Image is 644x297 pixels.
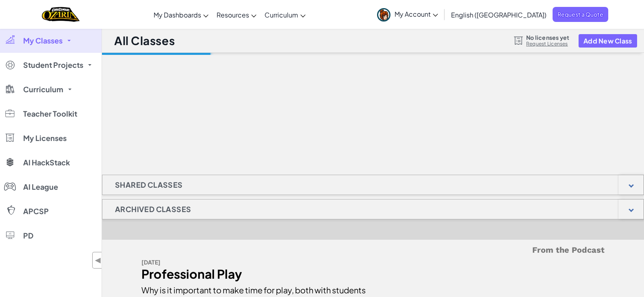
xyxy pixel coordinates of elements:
[260,4,310,26] a: Curriculum
[553,7,608,22] a: Request a Quote
[42,6,80,23] a: Ozaria by CodeCombat logo
[579,34,637,48] button: Add New Class
[23,61,83,69] span: Student Projects
[23,37,63,44] span: My Classes
[23,159,70,166] span: AI HackStack
[42,6,80,23] img: Home
[265,11,298,19] span: Curriculum
[141,256,367,268] div: [DATE]
[395,10,438,18] span: My Account
[373,2,442,27] a: My Account
[95,254,102,266] span: ◀
[451,11,546,19] span: English ([GEOGRAPHIC_DATA])
[141,244,605,256] h5: From the Podcast
[23,134,67,142] span: My Licenses
[154,11,201,19] span: My Dashboards
[23,110,77,117] span: Teacher Toolkit
[447,4,551,26] a: English ([GEOGRAPHIC_DATA])
[526,34,569,41] span: No licenses yet
[150,4,212,26] a: My Dashboards
[102,175,195,195] h1: Shared Classes
[526,41,569,47] a: Request Licenses
[217,11,249,19] span: Resources
[114,33,175,48] h1: All Classes
[141,268,367,280] div: Professional Play
[23,183,58,191] span: AI League
[377,8,390,22] img: avatar
[23,86,63,93] span: Curriculum
[212,4,260,26] a: Resources
[102,199,204,219] h1: Archived Classes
